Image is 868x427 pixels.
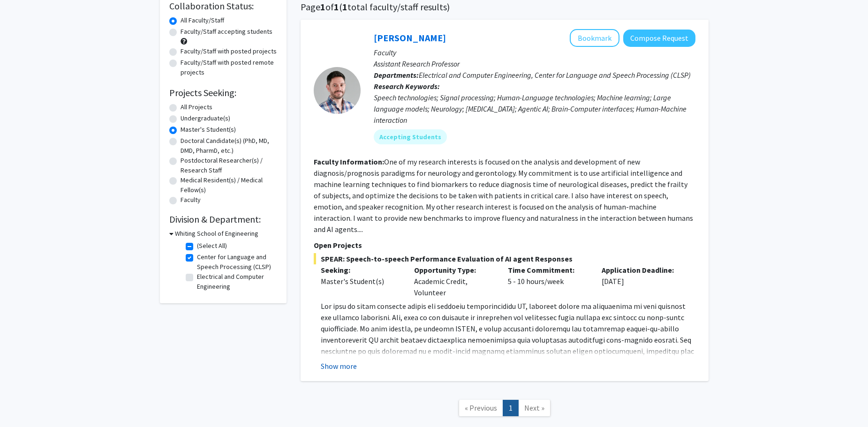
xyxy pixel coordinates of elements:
[7,385,40,420] iframe: Chat
[175,229,258,239] h3: Whiting School of Engineering
[169,87,277,98] h2: Projects Seeking:
[181,125,236,135] label: Master's Student(s)
[197,272,275,292] label: Electrical and Computer Engineering
[321,264,400,276] p: Seeking:
[602,264,681,276] p: Application Deadline:
[501,264,595,298] div: 5 - 10 hours/week
[181,136,277,156] label: Doctoral Candidate(s) (PhD, MD, DMD, PharmD, etc.)
[314,240,695,251] p: Open Projects
[374,82,440,91] b: Research Keywords:
[181,15,224,25] label: All Faculty/Staff
[314,253,695,264] span: SPEAR: Speech-to-speech Performance Evaluation of AI agent Responses
[321,360,357,372] button: Show more
[595,264,688,298] div: [DATE]
[342,1,347,13] span: 1
[374,58,695,69] p: Assistant Research Professor
[181,175,277,195] label: Medical Resident(s) / Medical Fellow(s)
[374,70,419,80] b: Departments:
[314,157,693,234] fg-read-more: One of my research interests is focused on the analysis and development of new diagnosis/prognosi...
[419,70,691,80] span: Electrical and Computer Engineering, Center for Language and Speech Processing (CLSP)
[524,403,544,412] span: Next »
[181,46,277,56] label: Faculty/Staff with posted projects
[320,1,325,13] span: 1
[181,102,212,112] label: All Projects
[169,0,277,12] h2: Collaboration Status:
[503,400,519,416] a: 1
[570,29,619,47] button: Add Laureano Moro-Velazquez to Bookmarks
[623,30,695,47] button: Compose Request to Laureano Moro-Velazquez
[181,156,277,175] label: Postdoctoral Researcher(s) / Research Staff
[374,32,446,44] a: [PERSON_NAME]
[374,129,447,144] mat-chip: Accepting Students
[321,276,400,287] div: Master's Student(s)
[407,264,501,298] div: Academic Credit, Volunteer
[181,195,201,205] label: Faculty
[508,264,588,276] p: Time Commitment:
[465,403,497,412] span: « Previous
[518,400,551,416] a: Next Page
[459,400,503,416] a: Previous Page
[414,264,494,276] p: Opportunity Type:
[374,47,695,58] p: Faculty
[301,1,709,13] h1: Page of ( total faculty/staff results)
[169,214,277,225] h2: Division & Department:
[197,241,227,251] label: (Select All)
[181,113,230,123] label: Undergraduate(s)
[374,92,695,126] div: Speech technologies; Signal processing; Human-Language technologies; Machine learning; Large lang...
[314,157,384,166] b: Faculty Information:
[181,27,272,37] label: Faculty/Staff accepting students
[181,58,277,77] label: Faculty/Staff with posted remote projects
[197,252,275,272] label: Center for Language and Speech Processing (CLSP)
[334,1,339,13] span: 1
